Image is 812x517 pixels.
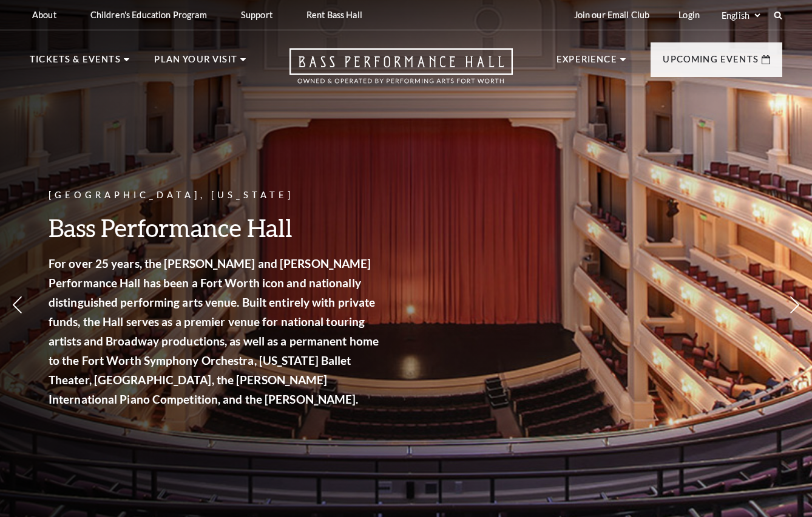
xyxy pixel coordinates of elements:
p: Upcoming Events [663,52,759,74]
p: Support [241,10,272,20]
p: Tickets & Events [30,52,121,74]
p: Children's Education Program [90,10,207,20]
p: Experience [557,52,617,74]
strong: For over 25 years, the [PERSON_NAME] and [PERSON_NAME] Performance Hall has been a Fort Worth ico... [49,256,379,406]
h3: Bass Performance Hall [49,212,382,243]
select: Select: [719,10,762,21]
p: Plan Your Visit [154,52,237,74]
p: About [32,10,56,20]
p: Rent Bass Hall [306,10,362,20]
p: [GEOGRAPHIC_DATA], [US_STATE] [49,188,382,203]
